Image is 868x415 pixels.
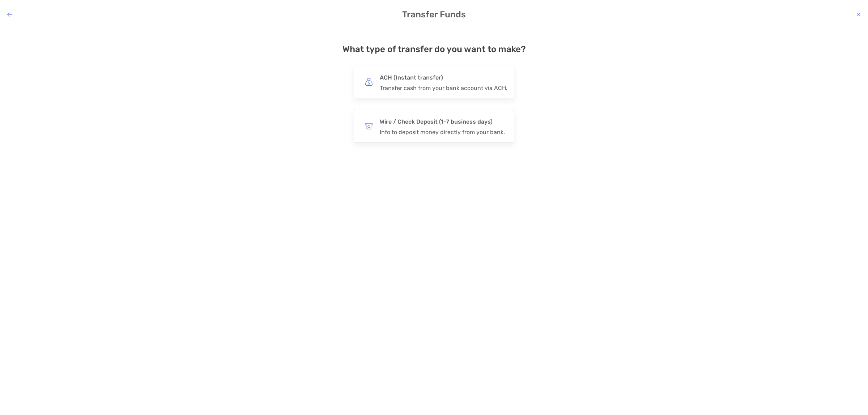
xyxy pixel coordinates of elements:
div: Info to deposit money directly from your bank. [380,129,505,136]
h4: ACH (Instant transfer) [380,73,507,83]
img: button icon [365,122,373,130]
img: button icon [365,78,373,86]
h4: Wire / Check Deposit (1-7 business days) [380,117,505,127]
div: Transfer cash from your bank account via ACH. [380,85,507,91]
h4: What type of transfer do you want to make? [342,44,526,54]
